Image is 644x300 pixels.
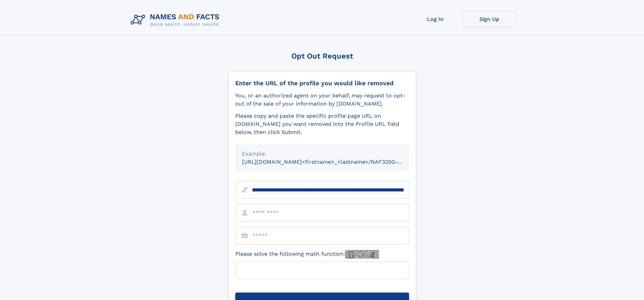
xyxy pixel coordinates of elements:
[235,250,379,259] label: Please solve the following math function:
[235,79,409,87] div: Enter the URL of the profile you would like removed
[128,11,225,29] img: Logo Names and Facts
[408,11,462,27] a: Log In
[235,112,409,136] div: Please copy and paste the specific profile page URL on [DOMAIN_NAME] you want removed into the Pr...
[235,92,409,108] div: You, or an authorized agent on your behalf, may request to opt-out of the sale of your informatio...
[242,159,422,165] small: [URL][DOMAIN_NAME]<firstname>_<lastname>/NAF325G-xxxxxxxx
[462,11,517,27] a: Sign Up
[242,150,402,158] div: Example:
[228,52,416,60] div: Opt Out Request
